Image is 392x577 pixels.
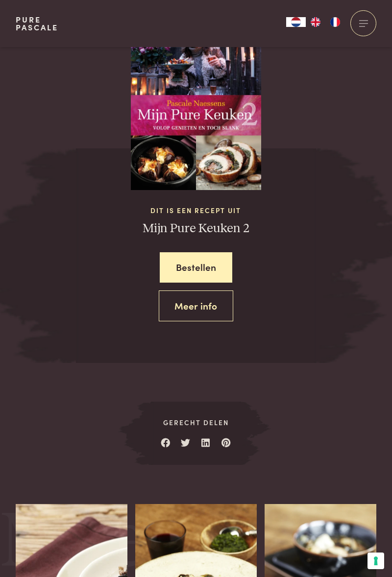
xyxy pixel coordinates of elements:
[159,290,234,321] a: Meer info
[325,17,345,27] a: FR
[286,17,306,27] div: Language
[16,16,58,31] a: PurePascale
[286,17,345,27] aside: Language selected: Nederlands
[151,417,241,428] span: Gerecht delen
[367,553,384,569] button: Uw voorkeuren voor toestemming voor trackingtechnologieën
[286,17,306,27] a: NL
[160,252,232,283] a: Bestellen
[76,205,317,216] span: Dit is een recept uit
[76,221,317,237] h3: Mijn Pure Keuken 2
[306,17,345,27] ul: Language list
[306,17,325,27] a: EN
